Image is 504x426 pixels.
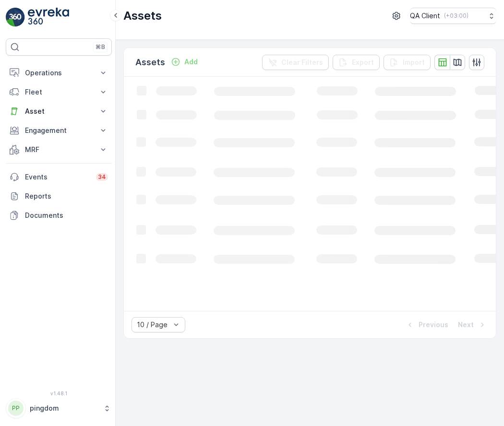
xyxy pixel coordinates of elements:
p: ⌘B [96,43,105,51]
p: Documents [25,211,108,220]
p: MRF [25,145,93,154]
p: Asset [25,106,93,116]
p: Previous [419,320,448,330]
button: Export [333,55,380,70]
p: ( +03:00 ) [444,12,468,20]
p: Reports [25,191,108,201]
img: logo [6,8,25,27]
button: QA Client(+03:00) [410,8,496,24]
p: Next [458,320,474,330]
p: Fleet [25,87,93,97]
p: Export [352,58,374,67]
p: Clear Filters [281,58,323,67]
button: Import [384,55,431,70]
a: Events34 [6,167,112,187]
div: PP [8,401,24,416]
a: Documents [6,206,112,225]
p: Import [403,58,425,67]
p: Assets [135,56,165,69]
span: v 1.48.1 [6,390,112,396]
p: Operations [25,68,93,78]
button: PPpingdom [6,398,112,418]
p: Events [25,172,90,182]
p: 34 [98,173,106,181]
button: Previous [404,319,449,331]
button: MRF [6,140,112,159]
p: QA Client [410,11,440,21]
p: Add [184,57,198,67]
button: Next [457,319,488,331]
img: logo_light-DOdMpM7g.png [28,8,69,27]
button: Engagement [6,121,112,140]
button: Clear Filters [262,55,329,70]
button: Add [167,56,202,68]
button: Operations [6,63,112,83]
a: Reports [6,187,112,206]
button: Fleet [6,83,112,102]
p: Assets [123,8,162,24]
button: Asset [6,102,112,121]
p: Engagement [25,126,93,135]
p: pingdom [30,403,98,413]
